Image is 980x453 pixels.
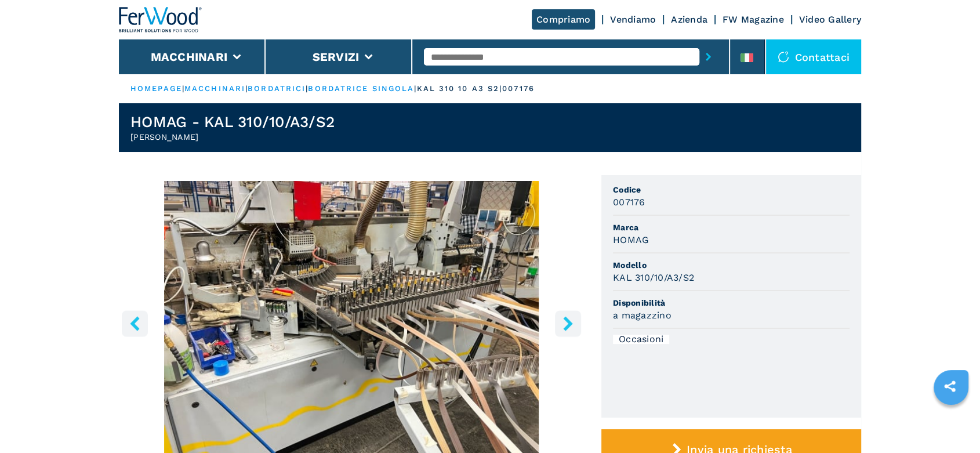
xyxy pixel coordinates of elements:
[931,401,971,444] iframe: Chat
[308,84,414,93] a: bordatrice singola
[119,7,202,32] img: Ferwood
[122,310,148,336] button: left-button
[610,14,656,25] a: Vendiamo
[613,335,669,344] div: Occasioni
[182,84,184,93] span: |
[312,50,359,64] button: Servizi
[306,84,308,93] span: |
[766,39,862,74] div: Contattaci
[184,84,245,93] a: macchinari
[613,222,850,233] span: Marca
[699,44,717,70] button: submit-button
[130,84,182,93] a: HOMEPAGE
[502,84,535,94] p: 007176
[799,14,861,25] a: Video Gallery
[671,14,707,25] a: Azienda
[248,84,306,93] a: bordatrici
[130,113,335,131] h1: HOMAG - KAL 310/10/A3/S2
[532,9,595,30] a: Compriamo
[555,310,581,336] button: right-button
[613,297,850,309] span: Disponibilità
[151,50,228,64] button: Macchinari
[935,372,964,401] a: sharethis
[613,271,694,284] h3: KAL 310/10/A3/S2
[613,233,649,247] h3: HOMAG
[416,84,502,94] p: kal 310 10 a3 s2 |
[613,259,850,271] span: Modello
[613,195,645,209] h3: 007176
[613,309,672,322] h3: a magazzino
[723,14,784,25] a: FW Magazine
[613,184,850,195] span: Codice
[130,131,335,143] h2: [PERSON_NAME]
[245,84,248,93] span: |
[778,51,789,63] img: Contattaci
[414,84,416,93] span: |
